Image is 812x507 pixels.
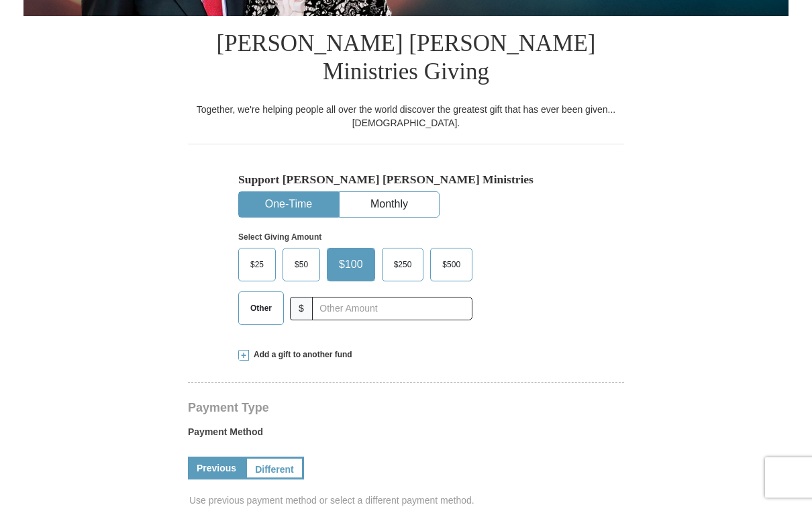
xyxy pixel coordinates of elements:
a: Different [245,457,304,479]
span: Other [244,298,278,318]
span: Use previous payment method or select a different payment method. [189,494,625,507]
span: $500 [436,255,467,275]
input: Other Amount [312,297,472,320]
button: Monthly [340,192,439,217]
div: Together, we're helping people all over the world discover the greatest gift that has ever been g... [188,103,624,130]
span: $100 [332,255,370,275]
label: Payment Method [188,425,624,445]
button: One-Time [239,192,338,217]
strong: Select Giving Amount [238,232,321,242]
span: Add a gift to another fund [249,349,352,361]
span: $50 [288,255,315,275]
h1: [PERSON_NAME] [PERSON_NAME] Ministries Giving [188,16,624,103]
a: Previous [188,457,245,479]
h5: Support [PERSON_NAME] [PERSON_NAME] Ministries [238,173,574,187]
span: $ [290,297,313,320]
h4: Payment Type [188,402,624,413]
span: $250 [387,255,419,275]
span: $25 [244,255,270,275]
